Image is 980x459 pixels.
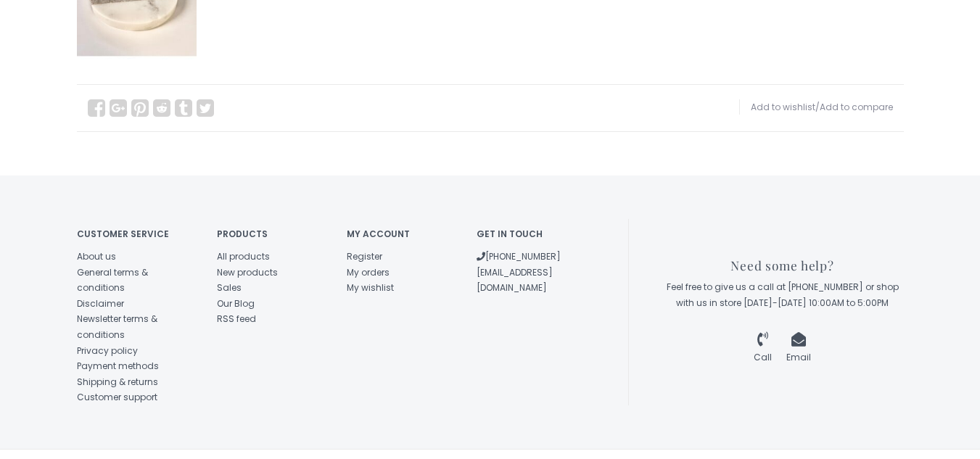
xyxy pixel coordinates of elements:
h4: My account [347,229,455,239]
a: Disclaimer [77,297,124,310]
a: Payment methods [77,360,159,372]
a: Add to compare [820,101,893,113]
a: Add to wishlist [751,101,815,113]
h4: Customer service [77,229,196,239]
a: Privacy policy [77,344,138,357]
a: RSS feed [217,313,256,325]
a: Email [786,335,811,363]
a: Pin It [131,99,149,117]
a: Call [754,335,772,363]
a: My orders [347,266,390,278]
a: Share on Tumblr [175,99,192,117]
div: / [739,99,893,115]
a: General terms & conditions [77,266,148,294]
h3: Need some help? [662,259,904,273]
a: Share on Reddit [153,99,170,117]
a: Our Blog [217,297,255,310]
a: Share on Twitter [197,99,214,117]
a: [PHONE_NUMBER] [477,250,561,262]
a: New products [217,266,278,278]
a: Newsletter terms & conditions [77,313,157,341]
span: Feel free to give us a call at [PHONE_NUMBER] or shop with us in store [DATE]-[DATE] 10:00AM to 5... [667,281,899,309]
a: [EMAIL_ADDRESS][DOMAIN_NAME] [477,266,553,294]
a: About us [77,250,116,262]
h4: Get in touch [477,229,585,239]
a: Share on Google+ [110,99,127,117]
a: All products [217,250,270,262]
a: Share on Facebook [88,99,105,117]
a: Customer support [77,391,157,403]
a: Shipping & returns [77,376,158,388]
a: My wishlist [347,281,394,294]
a: Register [347,250,382,262]
h4: Products [217,229,325,239]
a: Sales [217,281,242,294]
